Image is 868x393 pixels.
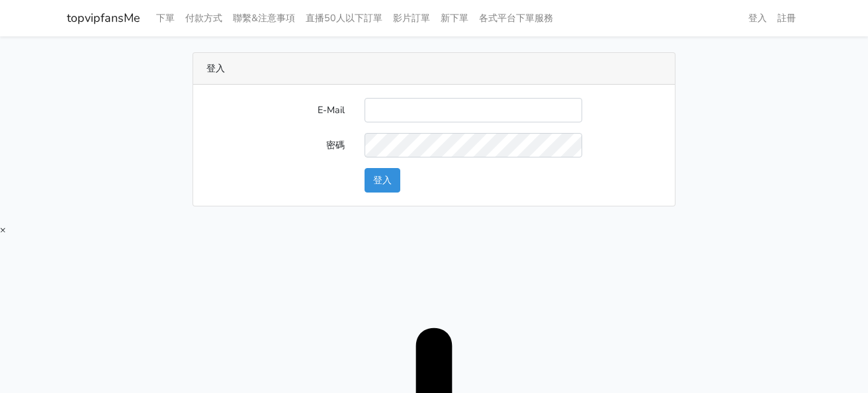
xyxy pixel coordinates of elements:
a: 下單 [151,5,180,31]
button: 登入 [365,168,400,193]
a: 新下單 [435,5,474,31]
a: 聯繫&注意事項 [228,5,300,31]
a: 登入 [743,5,772,31]
a: 影片訂單 [388,5,435,31]
div: 登入 [193,53,675,85]
a: topvipfansMe [67,5,140,31]
a: 註冊 [772,5,801,31]
label: 密碼 [196,133,355,157]
a: 直播50人以下訂單 [300,5,388,31]
a: 付款方式 [180,5,228,31]
a: 各式平台下單服務 [474,5,558,31]
label: E-Mail [196,98,355,122]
